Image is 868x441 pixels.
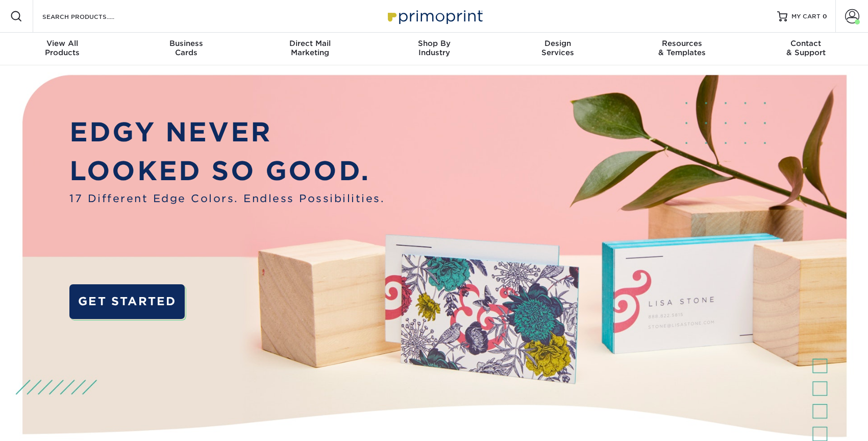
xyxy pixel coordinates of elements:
span: Contact [744,39,868,48]
a: Contact& Support [744,33,868,65]
span: Shop By [372,39,496,48]
div: & Support [744,39,868,57]
div: Services [496,39,620,57]
span: View All [1,39,125,48]
span: 17 Different Edge Colors. Endless Possibilities. [69,191,385,207]
a: GET STARTED [69,284,185,318]
a: Shop ByIndustry [372,33,496,65]
a: Direct MailMarketing [248,33,372,65]
div: Industry [372,39,496,57]
span: Direct Mail [248,39,372,48]
p: LOOKED SO GOOD. [69,152,385,191]
a: BusinessCards [124,33,248,65]
p: EDGY NEVER [69,113,385,152]
div: Products [1,39,125,57]
span: MY CART [791,12,821,21]
span: Resources [620,39,744,48]
div: & Templates [620,39,744,57]
input: SEARCH PRODUCTS..... [41,10,141,22]
div: Marketing [248,39,372,57]
span: Design [496,39,620,48]
a: View AllProducts [1,33,125,65]
a: DesignServices [496,33,620,65]
span: 0 [823,13,827,20]
span: Business [124,39,248,48]
a: Resources& Templates [620,33,744,65]
div: Cards [124,39,248,57]
img: Primoprint [383,5,485,27]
